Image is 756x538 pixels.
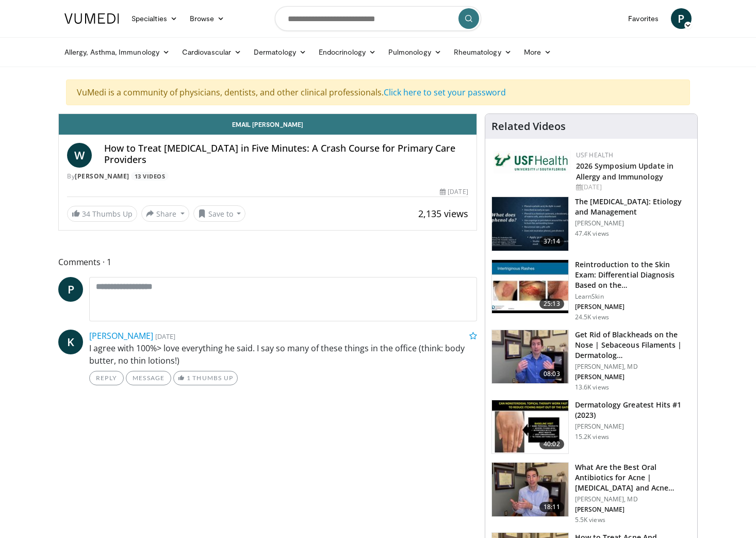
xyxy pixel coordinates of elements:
[491,400,691,454] a: 40:02 Dermatology Greatest Hits #1 (2023) [PERSON_NAME] 15.2K views
[575,303,691,311] p: [PERSON_NAME]
[575,433,609,441] p: 15.2K views
[75,172,129,181] a: [PERSON_NAME]
[491,120,566,133] h4: Related Videos
[64,13,119,24] img: VuMedi Logo
[539,299,564,309] span: 25:13
[575,422,691,431] p: [PERSON_NAME]
[176,42,248,62] a: Cardiovascular
[575,197,691,217] h3: The [MEDICAL_DATA]: Etiology and Management
[575,516,605,524] p: 5.5K views
[382,42,448,62] a: Pulmonology
[491,462,691,524] a: 18:11 What Are the Best Oral Antibiotics for Acne | [MEDICAL_DATA] and Acne… [PERSON_NAME], MD [P...
[491,259,691,321] a: 25:13 Reintroduction to the Skin Exam: Differential Diagnosis Based on the… LearnSkin [PERSON_NAM...
[89,371,124,385] a: Reply
[67,143,92,168] a: W
[58,42,176,62] a: Allergy, Asthma, Immunology
[575,313,609,321] p: 24.5K views
[575,506,691,514] p: [PERSON_NAME]
[575,330,691,361] h3: Get Rid of Blackheads on the Nose | Sebaceous Filaments | Dermatolog…
[575,259,691,290] h3: Reintroduction to the Skin Exam: Differential Diagnosis Based on the…
[539,439,564,449] span: 40:02
[491,197,691,251] a: 37:14 The [MEDICAL_DATA]: Etiology and Management [PERSON_NAME] 47.4K views
[492,463,568,516] img: cd394936-f734-46a2-a1c5-7eff6e6d7a1f.150x105_q85_crop-smart_upscale.jpg
[131,172,169,181] a: 13 Videos
[575,383,609,392] p: 13.6K views
[313,42,382,62] a: Endocrinology
[518,42,557,62] a: More
[575,400,691,420] h3: Dermatology Greatest Hits #1 (2023)
[67,172,468,181] div: By
[418,207,468,220] span: 2,135 views
[59,114,476,135] a: Email [PERSON_NAME]
[155,332,175,341] small: [DATE]
[622,8,665,29] a: Favorites
[492,330,568,384] img: 54dc8b42-62c8-44d6-bda4-e2b4e6a7c56d.150x105_q85_crop-smart_upscale.jpg
[125,8,184,29] a: Specialties
[575,373,691,381] p: [PERSON_NAME]
[141,205,189,222] button: Share
[67,206,137,222] a: 34 Thumbs Up
[384,87,506,98] a: Click here to set your password
[104,143,468,165] h4: How to Treat [MEDICAL_DATA] in Five Minutes: A Crash Course for Primary Care Providers
[492,197,568,251] img: c5af237d-e68a-4dd3-8521-77b3daf9ece4.150x105_q85_crop-smart_upscale.jpg
[66,79,690,105] div: VuMedi is a community of physicians, dentists, and other clinical professionals.
[575,363,691,371] p: [PERSON_NAME], MD
[173,371,238,385] a: 1 Thumbs Up
[58,330,83,354] a: K
[576,161,673,182] a: 2026 Symposium Update in Allergy and Immunology
[82,209,90,219] span: 34
[89,342,477,367] p: I agree with 100%> love everything he said. I say so many of these things in the office (think: b...
[539,369,564,379] span: 08:03
[448,42,518,62] a: Rheumatology
[58,277,83,302] a: P
[539,236,564,247] span: 37:14
[576,151,614,159] a: USF Health
[575,292,691,301] p: LearnSkin
[575,230,609,238] p: 47.4K views
[492,260,568,314] img: 022c50fb-a848-4cac-a9d8-ea0906b33a1b.150x105_q85_crop-smart_upscale.jpg
[89,330,153,341] a: [PERSON_NAME]
[193,205,246,222] button: Save to
[575,462,691,493] h3: What Are the Best Oral Antibiotics for Acne | [MEDICAL_DATA] and Acne…
[575,495,691,503] p: [PERSON_NAME], MD
[671,8,692,29] a: P
[576,183,689,192] div: [DATE]
[58,255,477,269] span: Comments 1
[492,400,568,454] img: 167f4955-2110-4677-a6aa-4d4647c2ca19.150x105_q85_crop-smart_upscale.jpg
[440,187,468,197] div: [DATE]
[494,151,571,173] img: 6ba8804a-8538-4002-95e7-a8f8012d4a11.png.150x105_q85_autocrop_double_scale_upscale_version-0.2.jpg
[491,330,691,392] a: 08:03 Get Rid of Blackheads on the Nose | Sebaceous Filaments | Dermatolog… [PERSON_NAME], MD [PE...
[126,371,171,385] a: Message
[248,42,313,62] a: Dermatology
[184,8,231,29] a: Browse
[539,502,564,512] span: 18:11
[575,219,691,227] p: [PERSON_NAME]
[275,6,481,31] input: Search topics, interventions
[187,374,191,382] span: 1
